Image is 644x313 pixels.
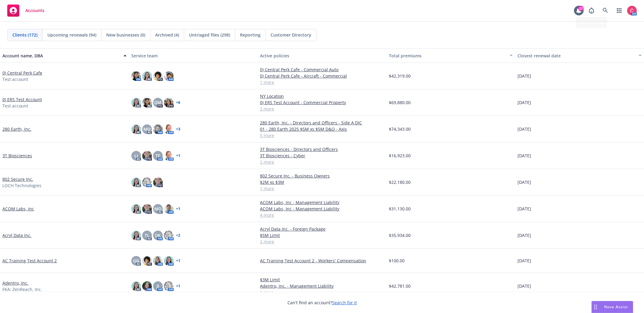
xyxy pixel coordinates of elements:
[260,232,384,238] a: $5M Limit
[176,234,180,237] a: + 2
[585,5,598,17] a: Report a Bug
[2,257,57,264] a: AC Training Test Account 2
[515,48,644,63] button: Closest renewal date
[133,257,139,264] span: GG
[131,204,141,214] img: photo
[176,284,180,288] a: + 1
[592,301,599,313] div: Drag to move
[260,173,384,179] a: 802 Secure Inc. - Business Owners
[260,93,384,99] a: NY Location
[389,152,411,159] span: $16,923.00
[153,177,163,187] img: photo
[164,124,174,134] img: photo
[260,226,384,232] a: Acryl Data Inc. - Foreign Package
[260,146,384,152] a: 3T Biosciences - Directors and Officers
[176,154,180,158] a: + 1
[2,53,120,59] div: Account name, DBA
[517,232,531,238] span: [DATE]
[131,53,255,59] div: Service team
[106,32,145,38] span: New businesses (0)
[517,53,635,59] div: Closest renewal date
[176,259,180,263] a: + 1
[389,73,411,79] span: $42,319.00
[517,257,531,264] span: [DATE]
[389,257,405,264] span: $100.00
[2,182,41,189] span: LOCH Technologies
[153,71,163,81] img: photo
[142,281,152,291] img: photo
[155,232,161,238] span: DK
[260,283,384,289] a: Adentro, Inc. - Management Liability
[517,126,531,132] span: [DATE]
[260,212,384,218] a: 4 more
[5,2,47,19] a: Accounts
[145,232,149,238] span: TL
[389,283,411,289] span: $42,781.00
[142,71,152,81] img: photo
[517,283,531,289] span: [DATE]
[260,126,384,132] a: 01 - 280 Earth 2025 $5M xs $5M D&O - Axis
[517,152,531,159] span: [DATE]
[164,71,174,81] img: photo
[142,256,152,266] img: photo
[164,98,174,107] img: photo
[260,179,384,185] a: $2M xs $3M
[154,206,162,212] span: MQ
[240,32,261,38] span: Reporting
[260,66,384,73] a: 0) Central Perk Cafe - Commercial Auto
[578,5,584,11] div: 22
[2,76,28,82] span: Test account
[2,103,28,109] span: Test account
[260,159,384,165] a: 2 more
[260,276,384,283] a: $3M Limit
[176,127,180,131] a: + 3
[129,48,258,63] button: Service team
[131,71,141,81] img: photo
[260,120,384,126] a: 280 Earth, Inc. - Directors and Officers - Side A DIC
[260,199,384,206] a: ACOM Labs, Inc - Management Liability
[517,206,531,212] span: [DATE]
[131,124,141,134] img: photo
[131,231,141,240] img: photo
[517,179,531,185] span: [DATE]
[142,151,152,161] img: photo
[164,231,174,240] img: photo
[386,48,515,63] button: Total premiums
[164,256,174,266] img: photo
[189,32,230,38] span: Untriaged files (298)
[142,204,152,214] img: photo
[332,300,357,305] a: Search for it
[517,73,531,79] span: [DATE]
[2,206,34,212] a: ACOM Labs, Inc
[258,48,386,63] button: Active policies
[287,299,357,306] span: Can't find an account?
[164,281,174,291] img: photo
[389,179,411,185] span: $22,180.00
[2,232,31,238] a: Acryl Data Inc.
[25,8,44,13] span: Accounts
[131,281,141,291] img: photo
[260,106,384,112] a: 3 more
[153,256,163,266] img: photo
[155,152,160,159] span: TF
[260,185,384,192] a: 1 more
[143,126,151,132] span: MQ
[389,232,411,238] span: $35,934.00
[142,98,152,107] img: photo
[131,177,141,187] img: photo
[260,99,384,106] a: 0) ERS Test Account - Commercial Property
[260,53,384,59] div: Active policies
[157,283,159,289] span: JJ
[153,124,163,134] img: photo
[134,152,138,159] span: LI
[599,5,611,17] a: Search
[260,289,384,295] a: 1 more
[2,176,33,182] a: 802 Secure Inc.
[2,152,32,159] a: 3T Biosciences
[613,5,625,17] a: Switch app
